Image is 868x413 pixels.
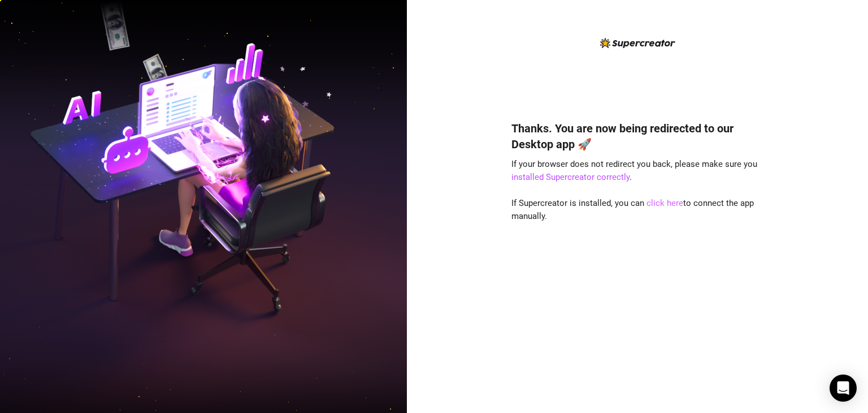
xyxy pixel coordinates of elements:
[511,121,763,152] h4: Thanks. You are now being redirected to our Desktop app 🚀
[830,375,857,402] div: Open Intercom Messenger
[646,198,683,208] a: click here
[600,38,675,48] img: logo-BBDzfeDw.svg
[511,159,757,183] span: If your browser does not redirect you back, please make sure you .
[511,172,630,182] a: installed Supercreator correctly
[511,198,754,222] span: If Supercreator is installed, you can to connect the app manually.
